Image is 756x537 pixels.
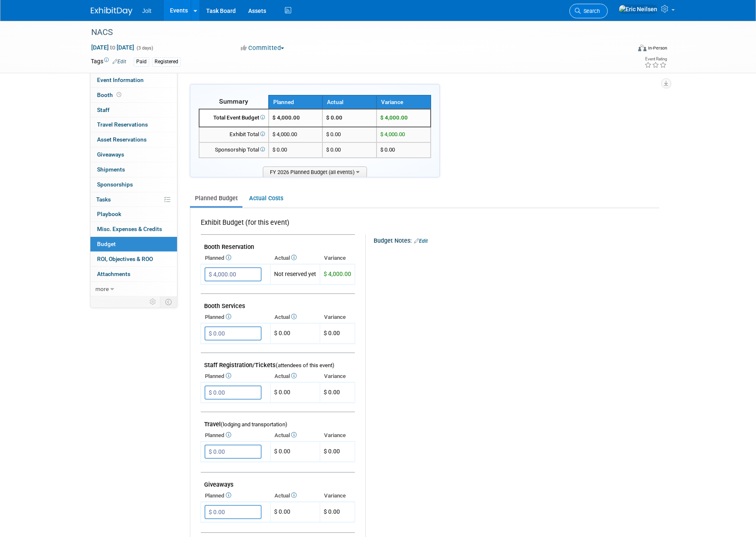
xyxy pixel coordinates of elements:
[270,323,320,344] td: $ 0.00
[97,211,121,217] span: Playbook
[90,222,177,236] a: Misc. Expenses & Credits
[91,44,135,51] span: [DATE] [DATE]
[320,370,355,382] th: Variance
[97,77,144,83] span: Event Information
[146,296,160,307] td: Personalize Event Tab Strip
[270,502,320,522] td: $ 0.00
[90,162,177,177] a: Shipments
[263,167,367,177] span: FY 2026 Planned Budget (all events)
[270,383,320,403] td: $ 0.00
[322,109,377,127] td: $ 0.00
[97,92,123,98] span: Booth
[270,252,320,264] th: Actual
[324,508,340,515] span: $ 0.00
[134,57,149,66] div: Paid
[90,282,177,296] a: more
[97,166,125,173] span: Shipments
[582,43,668,56] div: Event Format
[90,237,177,251] a: Budget
[201,235,355,253] td: Booth Reservation
[272,147,287,153] span: $ 0.00
[201,311,270,323] th: Planned
[97,271,130,277] span: Attachments
[90,267,177,281] a: Attachments
[152,57,181,66] div: Registered
[90,177,177,192] a: Sponsorships
[581,8,600,14] span: Search
[377,95,431,109] th: Variance
[160,296,177,307] td: Toggle Event Tabs
[219,97,248,105] span: Summary
[221,421,287,428] span: (lodging and transportation)
[324,330,340,336] span: $ 0.00
[90,117,177,132] a: Travel Reservations
[269,95,323,109] th: Planned
[414,238,428,244] a: Edit
[201,218,352,232] div: Exhibit Budget (for this event)
[95,286,109,292] span: more
[97,136,147,143] span: Asset Reservations
[201,490,270,502] th: Planned
[136,45,153,51] span: (3 days)
[97,256,153,262] span: ROI, Objectives & ROO
[90,207,177,221] a: Playbook
[97,151,124,158] span: Giveaways
[270,490,320,502] th: Actual
[201,370,270,382] th: Planned
[272,131,297,137] span: $ 4,000.00
[380,114,408,121] span: $ 4,000.00
[97,226,162,232] span: Misc. Expenses & Credits
[374,234,659,245] div: Budget Notes:
[320,311,355,323] th: Variance
[272,114,300,121] span: $ 4,000.00
[380,131,405,137] span: $ 4,000.00
[638,45,646,51] img: Format-Inperson.png
[90,88,177,102] a: Booth
[320,430,355,441] th: Variance
[97,121,148,128] span: Travel Reservations
[90,132,177,147] a: Asset Reservations
[238,44,287,52] button: Committed
[270,311,320,323] th: Actual
[320,252,355,264] th: Variance
[320,490,355,502] th: Variance
[90,252,177,266] a: ROI, Objectives & ROO
[190,191,242,206] a: Planned Budget
[203,131,265,139] div: Exhibit Total
[324,389,340,395] span: $ 0.00
[276,362,334,368] span: (attendees of this event)
[644,57,667,61] div: Event Rating
[270,264,320,285] td: Not reserved yet
[115,92,123,98] span: Booth not reserved yet
[201,472,355,490] td: Giveaways
[201,353,355,371] td: Staff Registration/Tickets
[569,4,608,18] a: Search
[90,73,177,87] a: Event Information
[270,430,320,441] th: Actual
[90,147,177,162] a: Giveaways
[648,45,667,51] div: In-Person
[97,241,116,247] span: Budget
[380,147,395,153] span: $ 0.00
[97,107,110,113] span: Staff
[201,294,355,312] td: Booth Services
[201,430,270,441] th: Planned
[88,25,619,40] div: NACS
[90,192,177,207] a: Tasks
[90,103,177,117] a: Staff
[619,5,658,14] img: Eric Neilsen
[324,271,351,277] span: $ 4,000.00
[203,146,265,154] div: Sponsorship Total
[322,95,377,109] th: Actual
[270,442,320,462] td: $ 0.00
[201,412,355,430] td: Travel
[322,142,377,158] td: $ 0.00
[91,7,132,15] img: ExhibitDay
[201,252,270,264] th: Planned
[203,114,265,122] div: Total Event Budget
[112,59,126,65] a: Edit
[142,7,152,14] span: Jolt
[96,196,111,203] span: Tasks
[324,448,340,455] span: $ 0.00
[109,44,117,51] span: to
